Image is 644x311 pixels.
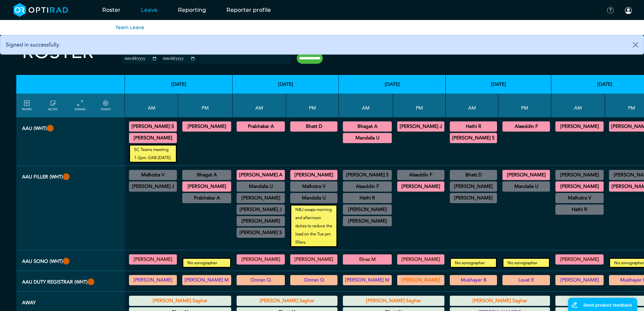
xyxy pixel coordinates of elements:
[16,271,125,292] th: AAU Duty Registrar (WHT)
[555,170,604,180] div: CT Trauma & Urgent/MRI Trauma & Urgent 08:30 - 13:30
[344,217,391,225] summary: [PERSON_NAME]
[238,194,284,202] summary: [PERSON_NAME]
[129,296,231,306] div: Annual Leave 00:00 - 23:59
[125,94,178,117] th: AM
[130,276,176,284] summary: [PERSON_NAME]
[22,41,94,63] h2: Roster
[446,94,498,117] th: AM
[344,206,391,214] summary: [PERSON_NAME]
[290,254,337,265] div: General US 13:30 - 18:30
[344,297,443,305] summary: [PERSON_NAME] Saghar
[451,134,496,142] summary: [PERSON_NAME] S
[450,275,497,285] div: Various levels of experience 08:30 - 13:30
[398,122,443,131] summary: [PERSON_NAME] J
[343,216,392,226] div: ImE Lead till 1/4/2026 11:30 - 15:30
[343,121,392,132] div: CT Trauma & Urgent/MRI Trauma & Urgent 08:30 - 13:30
[183,276,230,284] summary: [PERSON_NAME] M
[502,181,550,192] div: CT Trauma & Urgent/MRI Trauma & Urgent 13:30 - 18:30
[237,275,285,285] div: Various levels of experience 08:30 - 13:30
[450,296,550,306] div: Annual Leave 00:00 - 23:59
[291,122,336,131] summary: Bhatt D
[343,275,392,285] div: Various levels of experience 08:30 - 13:30
[291,276,336,284] summary: Omran Q
[555,181,604,192] div: CT Trauma & Urgent/MRI Trauma & Urgent 08:30 - 13:30
[182,170,231,180] div: General CT/General MRI/General XR 13:30 - 15:00
[16,250,125,271] th: AAU Sono (WHT)
[556,276,603,284] summary: [PERSON_NAME]
[291,194,336,202] summary: Mandalia U
[556,122,603,131] summary: [PERSON_NAME]
[556,194,603,202] summary: Malhotra V
[343,170,392,180] div: Breast 08:00 - 11:00
[75,99,86,112] a: collapse/expand entries
[451,194,496,202] summary: [PERSON_NAME]
[238,276,284,284] summary: Omran Q
[344,182,391,191] summary: Alaeddin F
[238,206,284,214] summary: [PERSON_NAME] J
[129,181,177,192] div: General CT/General MRI/General XR 11:30 - 13:30
[115,24,144,31] a: Team Leave
[343,193,392,203] div: US General Paediatric 09:30 - 13:00
[503,171,549,179] summary: [PERSON_NAME]
[343,254,392,265] div: General US 08:30 - 13:00
[290,170,337,180] div: CT Trauma & Urgent/MRI Trauma & Urgent 13:30 - 18:30
[343,133,392,143] div: CT Trauma & Urgent/MRI Trauma & Urgent 08:30 - 13:30
[16,166,125,250] th: AAU FILLER (WHT)
[398,182,443,191] summary: [PERSON_NAME]
[22,99,32,112] a: FILTERS
[237,181,285,192] div: US Diagnostic MSK/US Interventional MSK/US General Adult 09:00 - 12:00
[286,94,339,117] th: PM
[183,122,230,131] summary: [PERSON_NAME]
[555,275,604,285] div: Various levels of experience 08:30 - 13:30
[129,170,177,180] div: General US/US Diagnostic MSK/US Gynaecology/US Interventional H&N/US Interventional MSK/US Interv...
[503,182,549,191] summary: Mandalia U
[451,122,496,131] summary: Hathi R
[178,94,233,117] th: PM
[182,193,231,203] div: CT Cardiac 13:30 - 17:00
[238,217,284,225] summary: [PERSON_NAME]
[238,229,284,237] summary: [PERSON_NAME] S
[237,193,285,203] div: US Head & Neck/US Interventional H&N 09:15 - 12:15
[397,170,444,180] div: General US 13:00 - 16:30
[450,170,497,180] div: CT Trauma & Urgent/MRI Trauma & Urgent 08:30 - 13:30
[502,170,550,180] div: CT Trauma & Urgent/MRI Trauma & Urgent 13:30 - 18:30
[238,297,336,305] summary: [PERSON_NAME] Saghar
[130,145,176,162] small: SC Teams meeting 1-2pm. GKB [DATE]
[451,276,496,284] summary: Mukhayer B
[393,94,446,117] th: PM
[237,121,285,132] div: CT Trauma & Urgent/MRI Trauma & Urgent 08:30 - 13:30
[397,121,444,132] div: CT Trauma & Urgent/MRI Trauma & Urgent 13:30 - 18:30
[130,297,230,305] summary: [PERSON_NAME] Saghar
[101,99,111,112] a: collapse/expand expected points
[290,275,337,285] div: Exact role to be defined 13:30 - 18:30
[14,3,68,17] img: brand-opti-rad-logos-blue-and-white-d2f68631ba2948856bd03f2d395fb146ddc8fb01b4b6e9315ea85fa773367...
[556,171,603,179] summary: [PERSON_NAME]
[555,121,604,132] div: CT Trauma & Urgent/MRI Trauma & Urgent 08:30 - 13:30
[450,181,497,192] div: Off Site 08:30 - 13:30
[502,275,550,285] div: Exact role to be defined 13:30 - 18:30
[182,181,231,192] div: CT Trauma & Urgent/MRI Trauma & Urgent 13:30 - 18:30
[627,35,644,54] button: Close
[125,75,233,94] th: [DATE]
[129,133,177,143] div: CT Trauma & Urgent/MRI Trauma & Urgent 08:30 - 13:30
[450,133,497,143] div: CT Trauma & Urgent/MRI Trauma & Urgent 08:30 - 13:30
[291,255,336,264] summary: [PERSON_NAME]
[183,182,230,191] summary: [PERSON_NAME]
[502,121,550,132] div: CT Trauma & Urgent/MRI Trauma & Urgent 13:30 - 18:30
[339,75,446,94] th: [DATE]
[397,275,444,285] div: Exact role to be defined 13:30 - 18:30
[290,181,337,192] div: CT Trauma & Urgent/MRI Trauma & Urgent 13:30 - 18:30
[237,170,285,180] div: CT Trauma & Urgent/MRI Trauma & Urgent 08:30 - 13:30
[237,228,285,238] div: General CT/General MRI/General XR 10:00 - 12:00
[233,94,286,117] th: AM
[183,171,230,179] summary: Bhagat A
[556,206,603,214] summary: Hathi R
[130,134,176,142] summary: [PERSON_NAME]
[238,122,284,131] summary: Prabhakar A
[343,181,392,192] div: CT Trauma & Urgent/MRI Trauma & Urgent 09:30 - 13:00
[446,75,551,94] th: [DATE]
[130,182,176,191] summary: [PERSON_NAME] J
[238,255,284,264] summary: [PERSON_NAME]
[555,205,604,215] div: General CT 11:00 - 12:00
[556,255,603,264] summary: [PERSON_NAME]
